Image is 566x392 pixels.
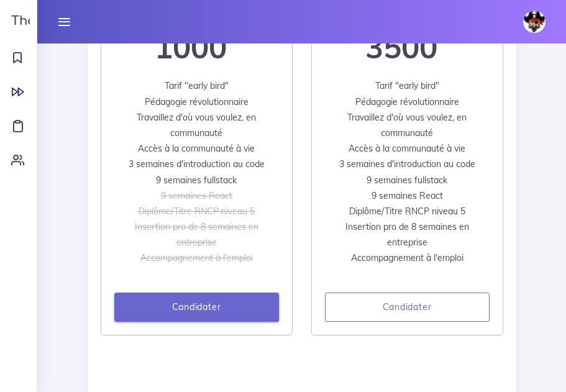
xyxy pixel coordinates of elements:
[349,206,465,217] span: Diplôme/Titre RNCP niveau 5
[347,112,467,139] span: Travaillez d'où vous voulez, en communauté
[129,158,265,170] span: 3 semaines d'introduction au code
[161,190,232,201] span: 9 semaines React
[351,252,463,263] span: Accompagnement à l'emploi
[523,11,545,33] img: avatar
[135,221,258,248] span: Insertion pro de 8 semaines en entreprise
[365,29,437,66] span: 3500
[345,221,469,248] span: Insertion pro de 8 semaines en entreprise
[355,96,459,107] span: Pédagogie révolutionnaire
[518,4,555,40] a: avatar
[325,293,490,322] a: Candidater
[155,29,227,66] span: 1000
[367,175,447,186] span: 9 semaines fullstack
[372,190,443,201] span: 9 semaines React
[140,252,253,263] span: Accompagnement à l'emploi
[349,143,465,154] span: Accès à la communauté à vie
[139,206,255,217] span: Diplôme/Titre RNCP niveau 5
[145,96,249,107] span: Pédagogie révolutionnaire
[114,293,279,322] a: Candidater
[7,14,139,28] h3: The Hacking Project
[156,175,237,186] span: 9 semaines fullstack
[138,143,255,154] span: Accès à la communauté à vie
[165,80,229,91] span: Tarif "early bird"
[339,158,475,170] span: 3 semaines d'introduction au code
[375,80,439,91] span: Tarif "early bird"
[137,112,256,139] span: Travaillez d'où vous voulez, en communauté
